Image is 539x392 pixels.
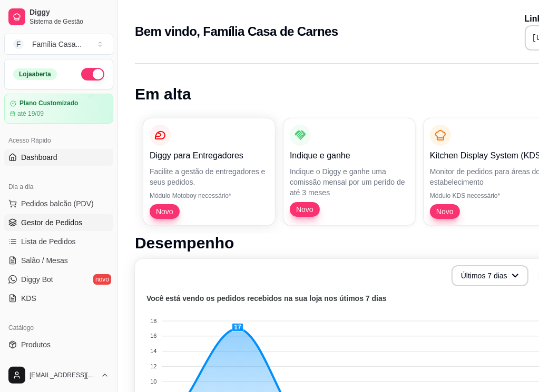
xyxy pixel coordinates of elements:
a: Dashboard [4,149,113,166]
button: [EMAIL_ADDRESS][DOMAIN_NAME] [4,363,113,388]
a: Diggy Botnovo [4,271,113,288]
div: Acesso Rápido [4,132,113,149]
a: Produtos [4,336,113,353]
p: Diggy para Entregadores [150,149,269,162]
span: Diggy Bot [21,274,53,285]
button: Pedidos balcão (PDV) [4,195,113,212]
a: Plano Customizadoaté 19/09 [4,94,113,124]
button: Select a team [4,34,113,55]
a: Gestor de Pedidos [4,214,113,231]
article: até 19/09 [17,109,44,118]
span: Dashboard [21,152,57,163]
span: Produtos [21,339,51,350]
p: Módulo Motoboy necessário* [150,192,269,200]
button: Diggy para EntregadoresFacilite a gestão de entregadores e seus pedidos.Módulo Motoboy necessário... [143,118,275,225]
span: Novo [292,204,318,215]
span: Gestor de Pedidos [21,217,82,228]
button: Alterar Status [81,68,104,81]
span: Novo [432,206,458,217]
a: Complementos [4,355,113,372]
tspan: 12 [150,363,156,369]
div: Dia a dia [4,178,113,195]
span: Novo [152,206,178,217]
a: Salão / Mesas [4,252,113,269]
tspan: 16 [150,333,156,339]
a: Lista de Pedidos [4,233,113,250]
span: [EMAIL_ADDRESS][DOMAIN_NAME] [30,371,96,379]
tspan: 14 [150,348,156,354]
h2: Bem vindo, Família Casa de Carnes [135,23,338,40]
span: Diggy [30,8,109,17]
span: Salão / Mesas [21,255,68,266]
p: Indique e ganhe [290,149,409,162]
span: F [13,39,24,49]
span: Sistema de Gestão [30,17,109,26]
tspan: 10 [150,378,156,385]
button: Indique e ganheIndique o Diggy e ganhe uma comissão mensal por um perído de até 3 mesesNovo [283,118,415,225]
p: Indique o Diggy e ganhe uma comissão mensal por um perído de até 3 meses [290,166,409,198]
div: Catálogo [4,319,113,336]
div: Loja aberta [13,68,57,80]
tspan: 18 [150,318,156,324]
p: Facilite a gestão de entregadores e seus pedidos. [150,166,269,187]
div: Família Casa ... [32,39,82,49]
span: Pedidos balcão (PDV) [21,198,94,209]
text: Você está vendo os pedidos recebidos na sua loja nos útimos 7 dias [146,295,387,303]
button: Últimos 7 dias [452,265,528,286]
span: KDS [21,293,36,304]
span: Lista de Pedidos [21,236,76,247]
a: KDS [4,290,113,307]
a: DiggySistema de Gestão [4,4,113,29]
article: Plano Customizado [19,99,78,107]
